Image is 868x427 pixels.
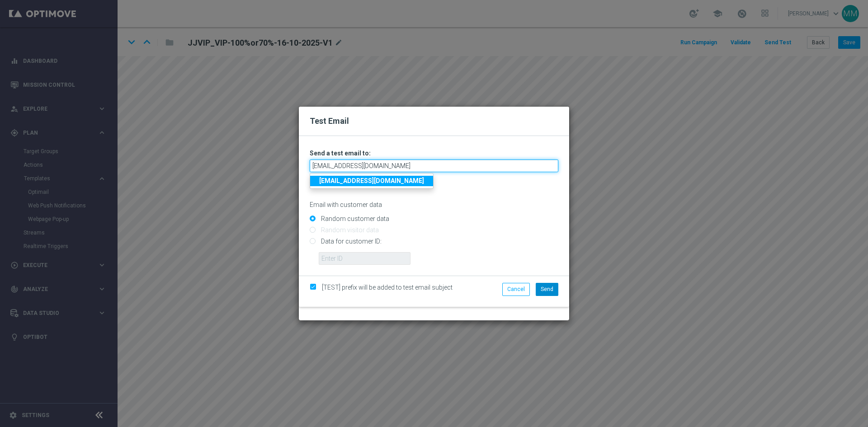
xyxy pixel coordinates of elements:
h3: Send a test email to: [310,149,558,157]
strong: [EMAIL_ADDRESS][DOMAIN_NAME] [319,177,424,184]
span: Send [541,286,553,292]
p: Separate multiple addresses with commas [310,174,558,183]
button: Cancel [502,283,530,296]
h2: Test Email [310,116,558,127]
input: Enter ID [319,252,410,265]
label: Random customer data [319,215,389,223]
p: Email with customer data [310,201,558,209]
a: [EMAIL_ADDRESS][DOMAIN_NAME] [310,176,433,186]
span: [TEST] prefix will be added to test email subject [322,284,453,291]
button: Send [536,283,558,296]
